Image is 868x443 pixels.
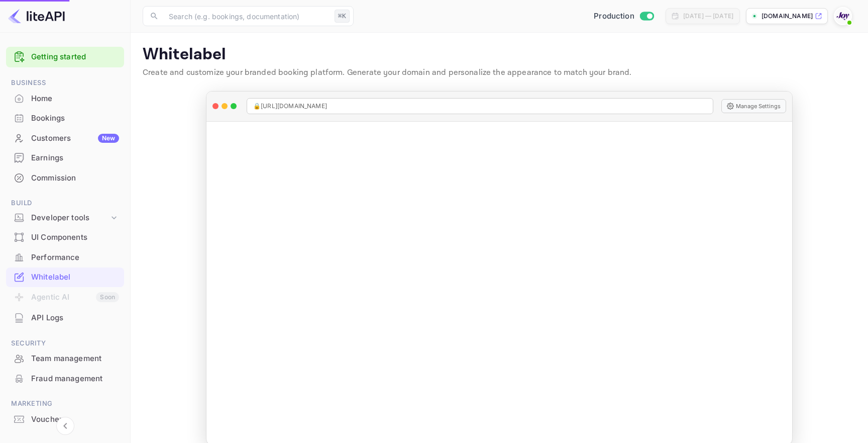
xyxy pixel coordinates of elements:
div: Performance [31,252,119,263]
div: Bookings [31,113,119,124]
div: Team management [6,349,124,369]
img: LiteAPI logo [8,8,65,24]
div: Switch to Sandbox mode [590,11,658,22]
div: Earnings [6,148,124,168]
div: Fraud management [31,373,119,385]
p: Create and customize your branded booking platform. Generate your domain and personalize the appe... [143,67,856,79]
div: UI Components [31,232,119,243]
a: Earnings [6,148,124,167]
input: Search (e.g. bookings, documentation) [163,6,331,26]
div: UI Components [6,228,124,247]
div: [DATE] — [DATE] [683,12,733,21]
a: Vouchers [6,410,124,428]
a: API Logs [6,308,124,327]
div: Whitelabel [31,272,119,283]
div: Commission [6,168,124,188]
span: Build [6,198,124,209]
span: Production [594,11,634,22]
div: API Logs [6,308,124,328]
a: Bookings [6,109,124,127]
p: Whitelabel [143,45,856,65]
div: Commission [31,172,119,184]
button: Collapse navigation [56,417,74,435]
div: Bookings [6,109,124,128]
div: Vouchers [6,410,124,429]
div: Home [31,93,119,105]
div: Earnings [31,152,119,164]
div: Vouchers [31,414,119,425]
a: Getting started [31,51,119,63]
span: 🔒 [URL][DOMAIN_NAME] [253,102,327,111]
a: Team management [6,349,124,368]
a: CustomersNew [6,129,124,147]
div: Getting started [6,47,124,67]
a: Commission [6,168,124,187]
div: Developer tools [6,209,124,227]
span: Business [6,77,124,88]
div: Home [6,89,124,109]
img: With Joy [835,8,851,24]
p: [DOMAIN_NAME] [762,12,813,21]
div: ⌘K [335,10,350,23]
div: Fraud management [6,369,124,389]
a: Home [6,89,124,108]
div: Performance [6,248,124,268]
div: Developer tools [31,212,109,224]
a: Performance [6,248,124,267]
a: UI Components [6,228,124,246]
a: Whitelabel [6,268,124,286]
span: Marketing [6,398,124,409]
a: Fraud management [6,369,124,388]
button: Manage Settings [721,99,786,113]
div: CustomersNew [6,129,124,148]
div: Customers [31,133,119,144]
div: New [98,134,119,143]
div: Whitelabel [6,268,124,287]
div: API Logs [31,312,119,324]
span: Security [6,338,124,349]
div: Team management [31,353,119,365]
